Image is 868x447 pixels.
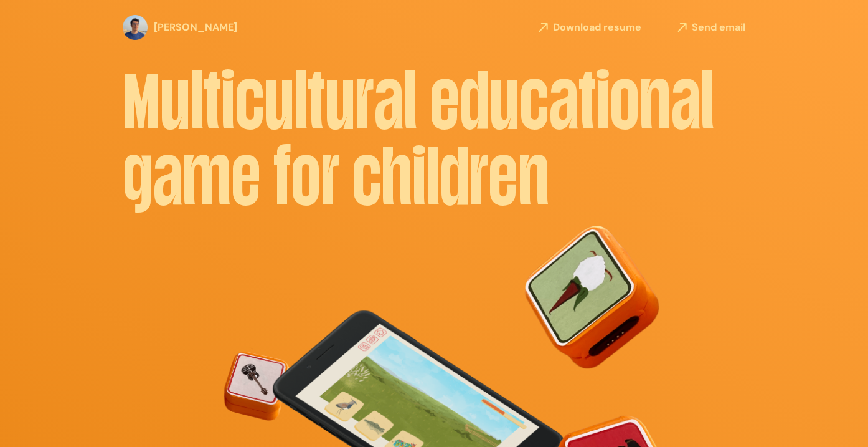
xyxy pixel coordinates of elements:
a: Send email [672,18,745,37]
img: profile-pic.png [123,15,148,40]
h1: Multicultural educational game for children [123,64,745,215]
a: [PERSON_NAME] [123,15,222,40]
img: arrowLinks-bw.svg [534,18,553,37]
img: arrowLinks-bw.svg [672,18,692,37]
a: Download resume [534,18,641,37]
